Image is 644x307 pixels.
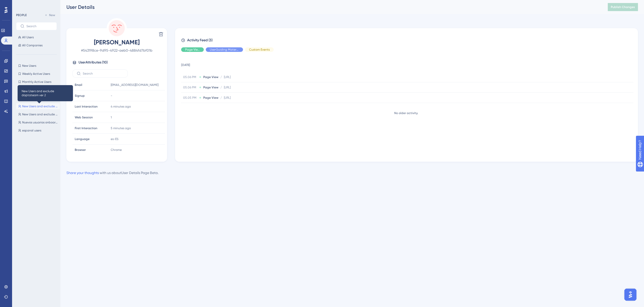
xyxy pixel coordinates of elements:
[220,75,222,79] span: /
[75,148,86,152] span: Browser
[224,96,231,100] span: [URL]
[43,12,57,18] button: New
[111,83,158,87] span: [EMAIL_ADDRESS][DOMAIN_NAME]
[22,72,50,76] span: Weekly Active Users
[16,119,60,125] button: Nuevos usuarios onboarding
[111,137,118,141] span: es-ES
[16,42,57,48] button: All Companies
[75,94,85,98] span: Signup
[75,105,98,109] span: Last Interaction
[183,96,197,100] span: 05.05 PM
[66,171,99,175] a: Share your thoughts
[185,48,200,52] span: Page View
[16,79,57,85] button: Monthly Active Users
[16,34,57,40] button: All Users
[16,13,27,17] div: PEOPLE
[111,115,112,119] span: 1
[203,85,218,89] span: Page View
[22,80,51,84] span: Monthly Active Users
[22,128,41,132] span: espanol users
[72,47,161,53] span: # 543198ce-9d95-4922-aeb0-4884fd7bf01b
[78,59,108,65] span: User Attributes ( 10 )
[16,111,60,117] button: New Users and exclude daptateam
[187,37,213,43] span: Activity Feed (3)
[623,287,638,302] iframe: UserGuiding AI Assistant Launcher
[22,64,36,68] span: New Users
[12,1,31,7] span: Need Help?
[16,71,57,77] button: Weekly Active Users
[210,48,239,52] span: UserGuiding Material
[181,56,633,72] td: [DATE]
[22,43,43,47] span: All Companies
[611,5,635,9] span: Publish Changes
[111,105,131,108] time: 4 minutes ago
[16,87,57,93] button: Inactive Users
[83,72,124,75] input: Search
[111,94,112,98] span: -
[22,104,58,108] span: New Users and exclude daptateam ver 2
[72,38,161,46] span: [PERSON_NAME]
[608,3,638,11] button: Publish Changes
[224,75,231,79] span: [URL]
[203,96,218,100] span: Page View
[220,96,222,100] span: /
[203,75,218,79] span: Page View
[22,112,58,116] span: New Users and exclude daptateam
[75,83,82,87] span: Email
[183,85,197,89] span: 05.06 PM
[22,35,34,39] span: All Users
[249,48,270,52] span: Custom Events
[16,103,60,109] button: New Users and exclude daptateam ver 2
[22,120,58,124] span: Nuevos usuarios onboarding
[183,75,197,79] span: 05.06 PM
[75,115,93,119] span: Web Session
[49,13,55,17] span: New
[111,126,131,130] time: 5 minutes ago
[111,148,122,152] span: Chrome
[16,63,57,69] button: New Users
[75,126,97,130] span: First Interaction
[26,24,53,28] input: Search
[66,4,595,11] div: User Details
[66,170,158,176] div: with us about User Details Page Beta .
[224,85,231,89] span: [URL]
[75,137,90,141] span: Language
[181,111,631,115] div: No older activity.
[16,127,60,133] button: espanol users
[220,85,222,89] span: /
